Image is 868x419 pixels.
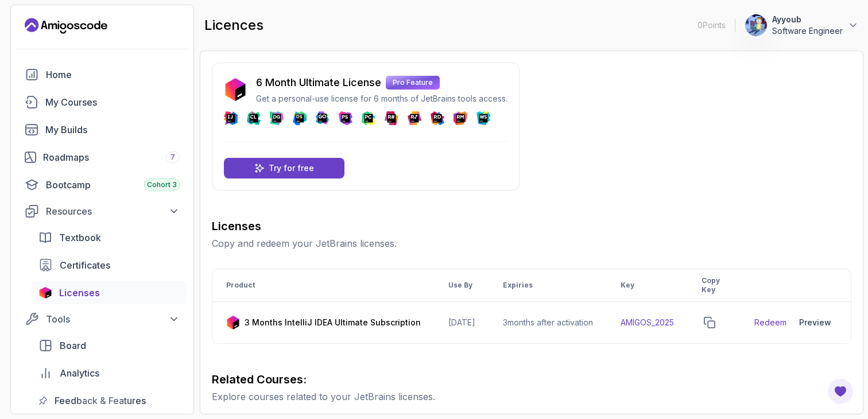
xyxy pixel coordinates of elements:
span: Analytics [60,366,99,380]
th: Expiries [489,269,607,302]
h2: licences [204,16,263,34]
a: certificates [32,254,187,277]
div: My Builds [45,123,180,137]
div: Preview [799,317,831,328]
a: home [18,63,187,86]
a: Redeem [754,317,786,328]
td: AMIGOS_2025 [607,302,688,344]
h3: Licenses [212,218,851,234]
th: Product [212,269,435,302]
th: Copy Key [688,269,741,302]
a: builds [18,118,187,141]
p: Ayyoub [772,14,843,25]
p: Get a personal-use license for 6 months of JetBrains tools access. [256,93,507,104]
td: 3 months after activation [489,302,607,344]
div: Tools [46,312,180,326]
p: Explore courses related to your JetBrains licenses. [212,390,851,404]
span: Textbook [59,231,101,245]
a: licenses [32,281,187,304]
button: Open Feedback Button [827,378,854,405]
p: Copy and redeem your JetBrains licenses. [212,236,851,250]
p: 3 Months IntelliJ IDEA Ultimate Subscription [245,317,421,328]
div: Bootcamp [46,178,180,192]
a: board [32,334,187,357]
p: Try for free [269,162,314,174]
span: Licenses [59,286,100,300]
img: jetbrains icon [38,287,52,298]
p: 0 Points [697,20,726,31]
div: Resources [46,204,180,218]
span: Cohort 3 [147,180,177,189]
img: jetbrains icon [226,316,240,329]
div: My Courses [45,95,180,109]
img: jetbrains icon [224,78,247,101]
span: Feedback & Features [55,394,146,408]
a: bootcamp [18,173,187,196]
td: [DATE] [435,302,489,344]
a: Landing page [25,17,107,35]
button: Preview [793,311,837,334]
a: Try for free [224,158,344,179]
th: Use By [435,269,489,302]
a: analytics [32,362,187,385]
p: Software Engineer [772,25,843,37]
div: Home [46,68,180,82]
button: user profile imageAyyoubSoftware Engineer [745,14,859,37]
span: 7 [170,153,175,162]
p: Pro Feature [386,76,440,90]
a: feedback [32,389,187,412]
a: roadmaps [18,146,187,169]
span: Certificates [60,258,110,272]
th: Key [607,269,688,302]
a: courses [18,91,187,114]
div: Roadmaps [43,150,180,164]
h3: Related Courses: [212,371,851,387]
img: user profile image [745,14,767,36]
button: copy-button [702,315,718,331]
button: Resources [18,201,187,222]
a: textbook [32,226,187,249]
button: Tools [18,309,187,329]
span: Board [60,339,86,352]
p: 6 Month Ultimate License [256,75,381,91]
